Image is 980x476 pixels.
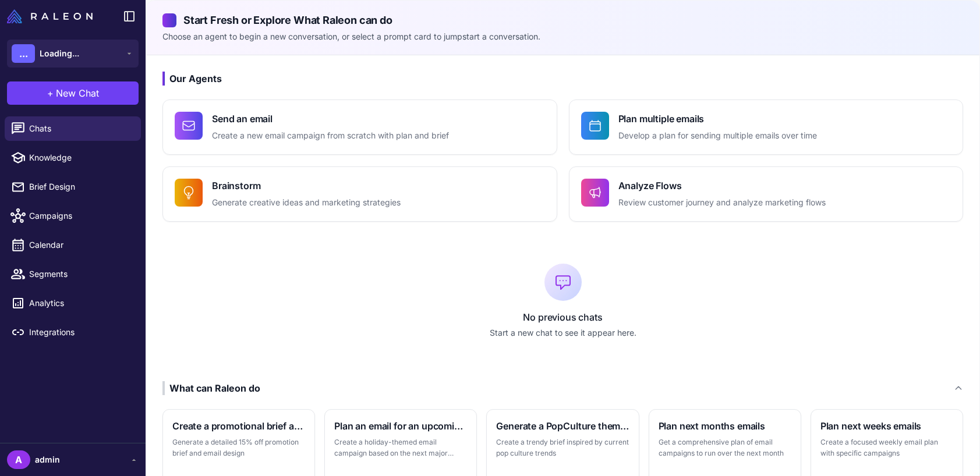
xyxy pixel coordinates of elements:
p: Develop a plan for sending multiple emails over time [618,129,817,143]
span: Campaigns [29,209,132,222]
a: Calendar [5,233,141,257]
button: +New Chat [7,81,139,105]
h3: Create a promotional brief and email [172,419,305,433]
p: No previous chats [162,310,963,324]
div: ... [12,44,35,63]
button: BrainstormGenerate creative ideas and marketing strategies [162,166,557,222]
h3: Our Agents [162,72,963,86]
span: Loading... [40,47,79,60]
span: Calendar [29,239,132,251]
p: Create a holiday-themed email campaign based on the next major holiday [334,436,467,459]
span: admin [35,453,60,466]
div: What can Raleon do [162,381,260,395]
a: Campaigns [5,204,141,228]
p: Generate creative ideas and marketing strategies [212,196,401,209]
h3: Generate a PopCulture themed brief [496,419,629,433]
p: Create a trendy brief inspired by current pop culture trends [496,436,629,459]
h4: Analyze Flows [618,179,826,193]
a: Knowledge [5,145,141,170]
p: Create a new email campaign from scratch with plan and brief [212,129,449,143]
h4: Send an email [212,112,449,126]
p: Create a focused weekly email plan with specific campaigns [820,436,953,459]
button: ...Loading... [7,40,139,68]
p: Start a new chat to see it appear here. [162,326,963,339]
span: Analytics [29,297,132,310]
p: Generate a detailed 15% off promotion brief and email design [172,436,305,459]
button: Send an emailCreate a new email campaign from scratch with plan and brief [162,100,557,155]
img: Raleon Logo [7,9,93,23]
span: Brief Design [29,180,132,193]
h4: Plan multiple emails [618,112,817,126]
a: Segments [5,262,141,286]
h4: Brainstorm [212,179,401,193]
span: New Chat [56,86,99,100]
p: Get a comprehensive plan of email campaigns to run over the next month [659,436,791,459]
h3: Plan next weeks emails [820,419,953,433]
a: Integrations [5,320,141,344]
span: Integrations [29,326,132,339]
span: Knowledge [29,151,132,164]
div: A [7,450,30,469]
h2: Start Fresh or Explore What Raleon can do [162,12,963,28]
a: Chats [5,116,141,141]
span: Chats [29,122,132,135]
button: Analyze FlowsReview customer journey and analyze marketing flows [569,166,964,222]
span: + [47,86,54,100]
a: Analytics [5,291,141,315]
p: Choose an agent to begin a new conversation, or select a prompt card to jumpstart a conversation. [162,30,963,43]
button: Plan multiple emailsDevelop a plan for sending multiple emails over time [569,100,964,155]
a: Raleon Logo [7,9,97,23]
h3: Plan next months emails [659,419,791,433]
h3: Plan an email for an upcoming holiday [334,419,467,433]
a: Brief Design [5,175,141,199]
p: Review customer journey and analyze marketing flows [618,196,826,209]
span: Segments [29,268,132,280]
